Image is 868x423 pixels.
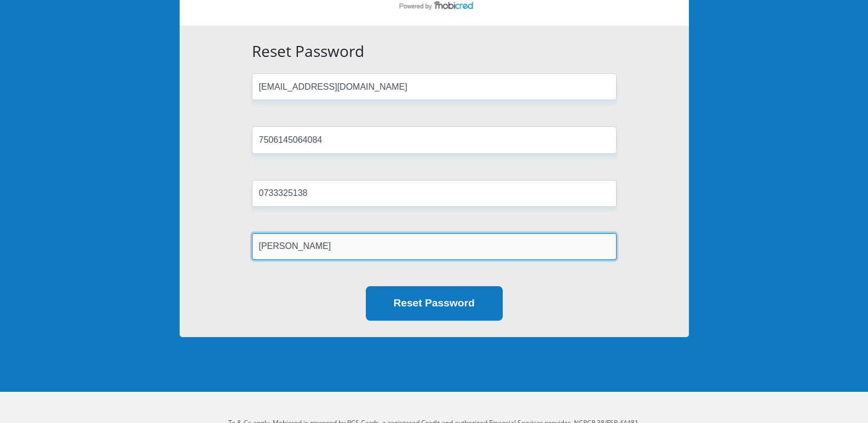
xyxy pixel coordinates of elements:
input: Surname [252,233,617,260]
input: Email [252,73,617,100]
input: ID Number [252,126,617,153]
button: Reset Password [366,286,503,321]
input: Cellphone Number [252,180,617,207]
h3: Reset Password [252,42,617,61]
